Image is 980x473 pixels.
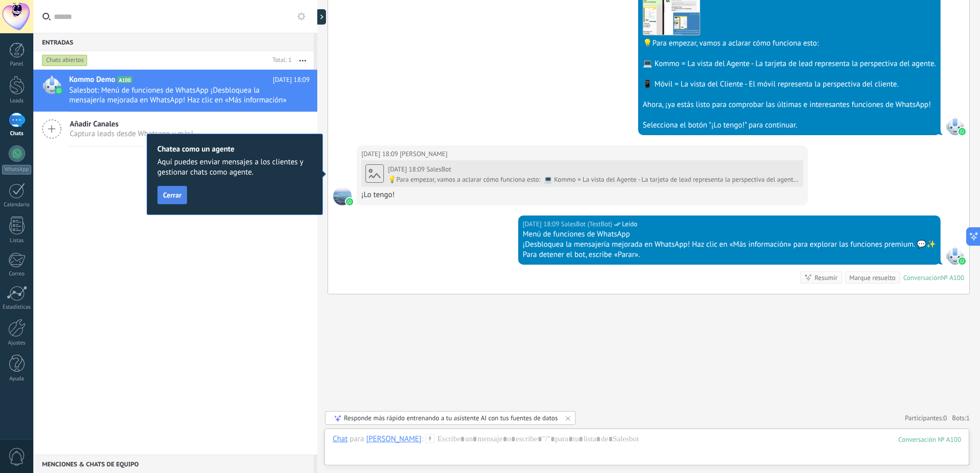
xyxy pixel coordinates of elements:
[643,79,936,90] div: 📱 Móvil = La vista del Cliente - El móvil representa la perspectiva del cliente.
[2,271,32,277] div: Correo
[157,144,312,154] h2: Chatea como un agente
[2,304,32,311] div: Estadísticas
[273,75,310,85] span: [DATE] 18:09
[346,198,353,205] img: waba.svg
[2,376,32,382] div: Ayuda
[905,414,947,422] a: Participantes:0
[33,455,314,473] div: Menciones & Chats de equipo
[292,51,314,70] button: Más
[2,238,32,244] div: Listas
[388,165,426,174] div: [DATE] 18:09
[2,131,32,137] div: Chats
[70,129,193,139] span: Captura leads desde Whatsapp y más!
[944,414,947,422] span: 0
[163,191,181,199] span: Cerrar
[2,98,32,104] div: Leads
[117,76,132,83] span: A100
[643,38,936,49] div: 💡Para empezar, vamos a aclarar cómo funciona esto:
[561,219,612,229] span: SalesBot (TestBot)
[643,120,936,131] div: Selecciona el botón "¡Lo tengo!" para continuar.
[55,87,63,94] img: waba.svg
[2,61,32,68] div: Panel
[2,165,31,175] div: WhatsApp
[849,273,895,283] div: Marque resuelto
[523,229,936,240] div: Menú de funciones de WhatsApp
[643,100,936,110] div: Ahora, ¡ya estás listo para comprobar las últimas e interesantes funciones de WhatsApp!
[333,187,352,205] span: Kevin Porras
[643,59,936,69] div: 💻 Kommo = La vista del Agente - La tarjeta de lead representa la perspectiva del agente.
[523,240,936,250] div: ¡Desbloquea la mensajería mejorada en WhatsApp! Haz clic en «Más información» para explorar las f...
[523,219,561,229] div: [DATE] 18:09
[69,75,115,85] span: Kommo Demo
[622,219,638,229] span: Leído
[366,434,421,443] div: Kevin Porras
[157,157,312,178] span: Aquí puedes enviar mensajes a los clientes y gestionar chats como agente.
[814,273,838,283] div: Resumir
[350,434,364,444] span: para
[426,165,451,174] span: SalesBot
[70,119,193,129] span: Añadir Canales
[903,273,941,282] div: Conversación
[2,202,32,208] div: Calendario
[157,186,187,204] button: Cerrar
[388,176,799,184] div: 💡Para empezar, vamos a aclarar cómo funciona esto: 💻 Kommo = La vista del Agente - La tarjeta de ...
[958,257,966,265] img: waba.svg
[42,54,88,67] div: Chats abiertos
[269,55,292,66] div: Total: 1
[69,85,290,105] span: Salesbot: Menú de funciones de WhatsApp ¡Desbloquea la mensajería mejorada en WhatsApp! Haz clic ...
[33,70,317,112] a: Kommo Demo A100 [DATE] 18:09 Salesbot: Menú de funciones de WhatsApp ¡Desbloquea la mensajería me...
[33,33,314,51] div: Entradas
[946,117,964,135] span: SalesBot
[946,246,964,265] span: SalesBot
[958,128,966,135] img: waba.svg
[344,414,558,422] div: Responde más rápido entrenando a tu asistente AI con tus fuentes de datos
[421,434,423,444] span: :
[899,435,961,444] div: 100
[952,414,970,422] span: Bots:
[523,250,936,260] div: Para detener el bot, escribe «Parar».
[941,273,964,282] div: № A100
[400,149,447,159] span: Kevin Porras
[361,149,400,159] div: [DATE] 18:09
[316,9,326,25] div: Mostrar
[2,340,32,347] div: Ajustes
[361,190,803,200] div: ¡Lo tengo!
[966,414,970,422] span: 1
